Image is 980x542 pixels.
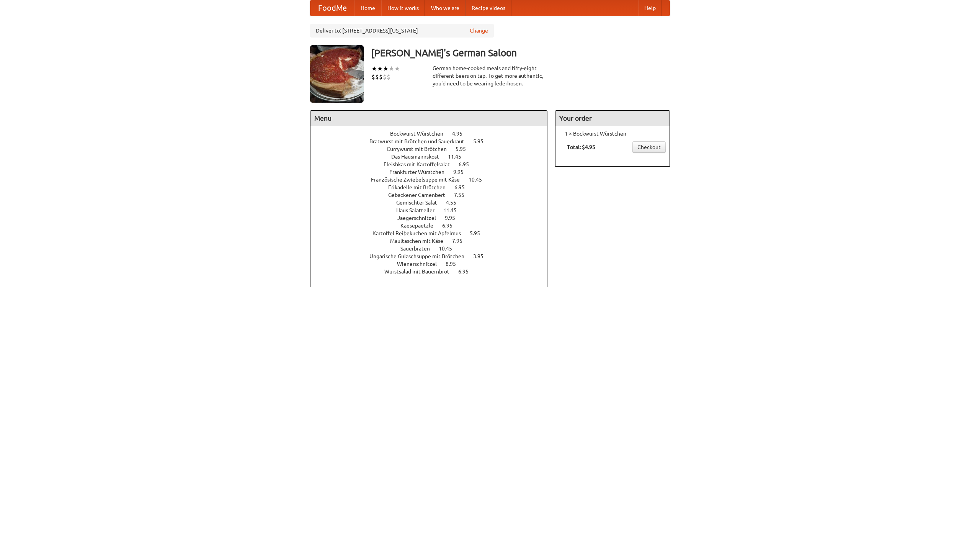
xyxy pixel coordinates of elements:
span: Bratwurst mit Brötchen und Sauerkraut [369,138,472,144]
span: 6.95 [454,184,472,190]
span: Frikadelle mit Brötchen [388,184,453,190]
span: Maultaschen mit Käse [390,238,451,244]
span: 4.95 [452,131,470,137]
li: $ [383,73,387,81]
a: Recipe videos [465,0,511,16]
a: Haus Salatteller 11.45 [396,207,471,213]
a: Help [638,0,662,16]
span: 5.95 [470,230,488,236]
span: Jaegerschnitzel [397,215,444,221]
div: Deliver to: [STREET_ADDRESS][US_STATE] [310,24,494,38]
li: $ [371,73,375,81]
li: ★ [383,64,389,73]
span: 8.95 [446,261,464,267]
li: ★ [371,64,377,73]
h4: Menu [310,111,547,126]
span: Haus Salatteller [396,207,442,213]
a: Französische Zwiebelsuppe mit Käse 10.45 [371,177,496,183]
span: Französische Zwiebelsuppe mit Käse [371,177,467,183]
h4: Your order [555,111,670,126]
a: Kartoffel Reibekuchen mit Apfelmus 5.95 [372,230,494,236]
span: Gebackener Camenbert [388,192,453,198]
a: Sauerbraten 10.45 [400,246,466,252]
span: Wurstsalad mit Bauernbrot [384,269,457,275]
span: 11.45 [443,207,464,213]
span: 4.55 [446,200,464,206]
a: Home [354,0,381,16]
span: Currywurst mit Brötchen [387,146,454,152]
span: 5.95 [456,146,474,152]
a: How it works [381,0,425,16]
li: $ [379,73,383,81]
a: Frankfurter Würstchen 9.95 [389,169,478,175]
span: 7.55 [454,192,472,198]
li: ★ [394,64,400,73]
span: 10.45 [439,246,460,252]
a: Wienerschnitzel 8.95 [397,261,470,267]
span: 9.95 [445,215,463,221]
li: $ [375,73,379,81]
a: Kaesepaetzle 6.95 [400,223,467,229]
span: Frankfurter Würstchen [389,169,452,175]
a: Wurstsalad mit Bauernbrot 6.95 [384,269,483,275]
a: Frikadelle mit Brötchen 6.95 [388,184,479,190]
a: Currywurst mit Brötchen 5.95 [387,146,480,152]
a: Gebackener Camenbert 7.55 [388,192,479,198]
li: ★ [377,64,383,73]
a: Bratwurst mit Brötchen und Sauerkraut 5.95 [369,138,498,144]
span: 6.95 [442,223,460,229]
span: 11.45 [448,154,469,160]
a: Maultaschen mit Käse 7.95 [390,238,477,244]
span: Ungarische Gulaschsuppe mit Brötchen [369,253,472,259]
span: 3.95 [473,253,491,259]
span: Gemischter Salat [396,200,445,206]
li: $ [387,73,390,81]
a: Checkout [632,141,666,153]
span: Fleishkas mit Kartoffelsalat [384,161,457,167]
a: Who we are [425,0,465,16]
span: Bockwurst Würstchen [390,131,451,137]
a: Gemischter Salat 4.55 [396,200,470,206]
span: 9.95 [453,169,471,175]
span: Das Hausmannskost [391,154,447,160]
span: Wienerschnitzel [397,261,444,267]
a: Bockwurst Würstchen 4.95 [390,131,477,137]
span: 6.95 [458,269,476,275]
a: Jaegerschnitzel 9.95 [397,215,469,221]
span: Sauerbraten [400,246,438,252]
li: 1 × Bockwurst Würstchen [559,130,666,138]
b: Total: $4.95 [567,144,595,150]
span: Kartoffel Reibekuchen mit Apfelmus [372,230,469,236]
span: 7.95 [452,238,470,244]
a: Das Hausmannskost 11.45 [391,154,475,160]
a: Fleishkas mit Kartoffelsalat 6.95 [384,161,483,167]
span: Kaesepaetzle [400,223,441,229]
a: FoodMe [310,0,354,16]
span: 5.95 [473,138,491,144]
a: Change [470,27,488,34]
div: German home-cooked meals and fifty-eight different beers on tap. To get more authentic, you'd nee... [433,64,547,87]
span: 6.95 [459,161,477,167]
h3: [PERSON_NAME]'s German Saloon [371,45,670,61]
li: ★ [389,64,394,73]
a: Ungarische Gulaschsuppe mit Brötchen 3.95 [369,253,498,259]
img: angular.jpg [310,45,364,103]
span: 10.45 [469,177,490,183]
